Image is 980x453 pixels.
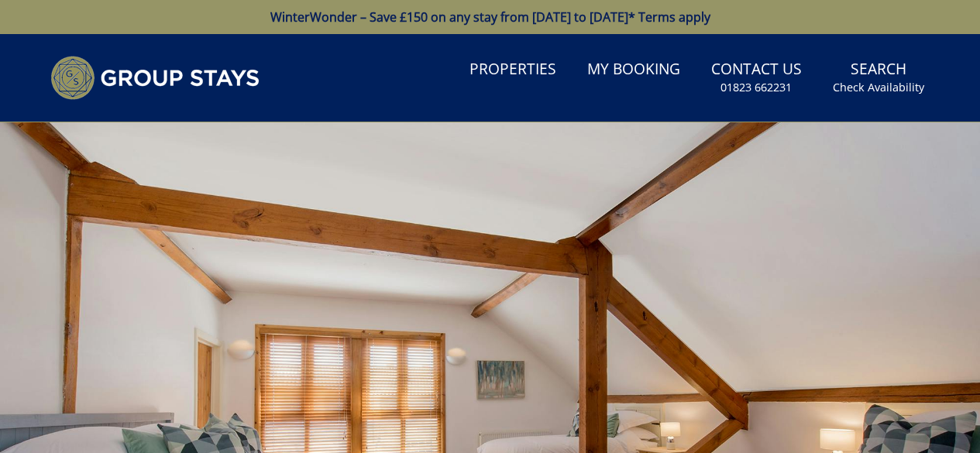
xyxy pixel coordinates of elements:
[50,56,260,100] img: Group Stays
[463,53,562,88] a: Properties
[720,80,792,95] small: 01823 662231
[581,53,686,88] a: My Booking
[827,53,930,103] a: SearchCheck Availability
[705,53,808,103] a: Contact Us01823 662231
[833,80,924,95] small: Check Availability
